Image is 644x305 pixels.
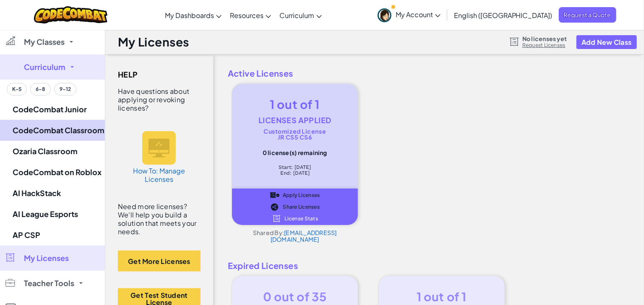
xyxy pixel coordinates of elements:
a: Curriculum [275,4,326,26]
a: How To: Manage Licenses [128,123,190,192]
button: Get More Licenses [118,251,201,271]
span: Resources [230,11,263,20]
span: My Account [396,10,441,19]
div: 0 license(s) remaining [245,149,345,156]
div: Grade band filter [7,83,76,96]
span: My Dashboards [165,11,214,20]
button: K-5 [7,83,27,96]
img: IconShare_Black.svg [270,203,279,211]
button: Add New Class [576,35,637,49]
span: My Classes [24,38,65,46]
div: End: [DATE] [245,170,345,176]
button: 9-12 [54,83,76,96]
span: Curriculum [279,11,314,20]
span: Curriculum [24,63,65,71]
div: 1 out of 1 [245,96,345,112]
div: Have questions about applying or revoking licenses? [118,87,201,112]
a: Request Licenses [522,42,567,49]
span: Apply Licenses [283,193,320,198]
a: My Dashboards [161,4,226,26]
div: Shared By: [232,229,358,243]
span: No licenses yet [522,35,567,42]
h5: How To: Manage Licenses [132,167,186,184]
span: My Licenses [24,254,69,262]
img: avatar [378,8,391,22]
a: English ([GEOGRAPHIC_DATA]) [450,4,557,26]
span: Active Licenses [222,67,636,80]
div: Licenses Applied [245,112,345,128]
span: English ([GEOGRAPHIC_DATA]) [454,11,553,20]
span: Expired Licenses [222,259,636,272]
div: Need more licenses? We'll help you build a solution that meets your needs. [118,202,201,236]
h1: My Licenses [118,34,189,50]
img: IconLicense_White.svg [272,215,282,222]
a: Request a Quote [559,7,616,23]
div: Customized License [245,128,345,134]
img: CodeCombat logo [34,6,107,23]
div: 0 out of 35 [245,289,345,305]
div: Start: [DATE] [245,164,345,170]
span: Teacher Tools [24,279,74,287]
button: 6-8 [30,83,51,96]
a: My Account [373,2,445,28]
div: JR CS5 CS6 [245,134,345,140]
span: License Stats [285,216,318,221]
a: Resources [226,4,275,26]
span: Help [118,68,138,81]
a: [EMAIL_ADDRESS][DOMAIN_NAME] [271,229,337,243]
span: Share Licenses [283,204,320,209]
img: IconApplyLicenses_Black.svg [270,191,279,199]
div: 1 out of 1 [391,289,492,305]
